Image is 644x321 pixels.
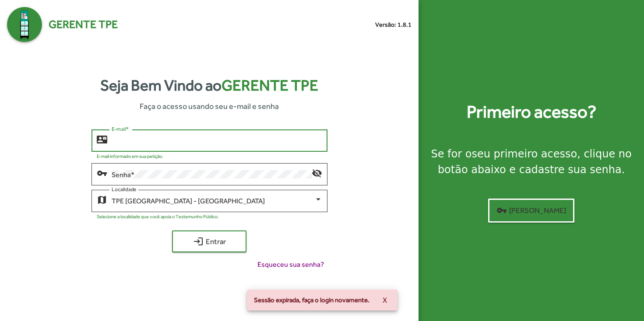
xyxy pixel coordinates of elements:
strong: Seja Bem Vindo ao [100,74,318,97]
mat-icon: contact_mail [97,134,107,144]
img: Logo Gerente [7,7,42,42]
div: Se for o , clique no botão abaixo e cadastre sua senha. [429,146,633,178]
button: Entrar [172,230,246,252]
span: X [383,292,387,308]
span: TPE [GEOGRAPHIC_DATA] - [GEOGRAPHIC_DATA] [112,197,265,205]
span: Esqueceu sua senha? [257,259,324,270]
strong: seu primeiro acesso [472,148,577,160]
button: [PERSON_NAME] [488,199,574,223]
span: Faça o acesso usando seu e-mail e senha [140,100,279,112]
mat-icon: map [97,194,107,205]
mat-icon: vpn_key [496,205,507,216]
span: Sessão expirada, faça o login novamente. [254,296,370,304]
button: X [376,292,394,308]
mat-icon: login [193,236,204,247]
span: Gerente TPE [49,16,118,33]
small: Versão: 1.8.1 [375,20,412,29]
mat-hint: Selecione a localidade que você apoia o Testemunho Público. [97,214,219,219]
span: [PERSON_NAME] [496,202,566,218]
mat-icon: visibility_off [312,167,322,178]
span: Gerente TPE [222,77,318,94]
mat-hint: E-mail informado em sua petição. [97,154,163,159]
span: Entrar [180,234,239,249]
mat-icon: vpn_key [97,167,107,178]
strong: Primeiro acesso? [467,99,596,125]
